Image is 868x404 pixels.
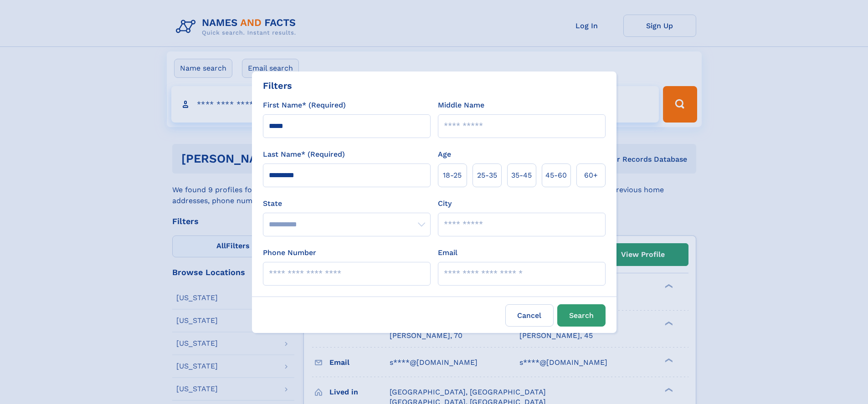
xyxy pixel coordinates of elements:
[263,149,345,160] label: Last Name* (Required)
[438,198,452,209] label: City
[438,100,484,111] label: Middle Name
[505,304,554,327] label: Cancel
[511,170,532,181] span: 35‑45
[584,170,598,181] span: 60+
[477,170,497,181] span: 25‑35
[263,247,316,258] label: Phone Number
[263,198,431,209] label: State
[263,79,292,92] div: Filters
[438,149,451,160] label: Age
[443,170,462,181] span: 18‑25
[545,170,567,181] span: 45‑60
[263,100,346,111] label: First Name* (Required)
[438,247,457,258] label: Email
[557,304,606,327] button: Search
